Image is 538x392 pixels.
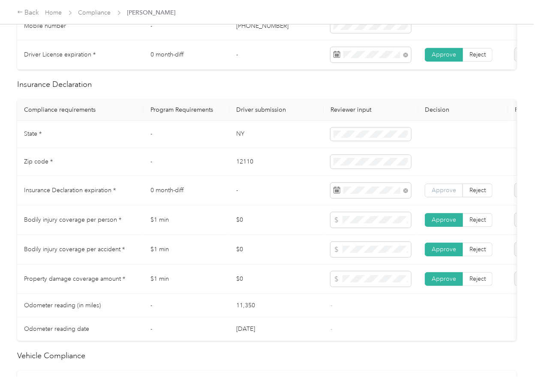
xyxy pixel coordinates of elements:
[17,176,144,205] td: Insurance Declaration expiration *
[17,235,144,264] td: Bodily injury coverage per accident *
[229,235,324,264] td: $0
[144,235,229,264] td: $1 min
[144,148,229,176] td: -
[418,99,508,121] th: Decision
[469,216,486,223] span: Reject
[17,79,517,90] h2: Insurance Declaration
[24,130,42,137] span: State *
[229,318,324,341] td: [DATE]
[229,176,324,205] td: -
[229,205,324,235] td: $0
[24,158,53,165] span: Zip code *
[24,51,96,58] span: Driver License expiration *
[432,216,456,223] span: Approve
[17,350,517,362] h2: Vehicle Compliance
[432,51,456,58] span: Approve
[17,264,144,294] td: Property damage coverage amount *
[17,121,144,148] td: State *
[469,275,486,282] span: Reject
[490,344,538,392] iframe: Everlance-gr Chat Button Frame
[229,121,324,148] td: NY
[24,275,125,282] span: Property damage coverage amount *
[24,187,116,194] span: Insurance Declaration expiration *
[229,148,324,176] td: 12110
[229,40,324,70] td: -
[127,8,176,17] span: [PERSON_NAME]
[17,318,144,341] td: Odometer reading date
[469,187,486,194] span: Reject
[144,40,229,70] td: 0 month-diff
[78,9,111,16] a: Compliance
[432,246,456,253] span: Approve
[17,40,144,70] td: Driver License expiration *
[17,294,144,318] td: Odometer reading (in miles)
[144,12,229,40] td: -
[45,9,62,16] a: Home
[17,8,39,18] div: Back
[469,246,486,253] span: Reject
[229,264,324,294] td: $0
[24,216,121,223] span: Bodily injury coverage per person *
[17,12,144,40] td: Mobile number
[229,99,324,121] th: Driver submission
[144,264,229,294] td: $1 min
[229,294,324,318] td: 11,350
[144,99,229,121] th: Program Requirements
[24,22,66,30] span: Mobile number
[17,205,144,235] td: Bodily injury coverage per person *
[17,148,144,176] td: Zip code *
[144,121,229,148] td: -
[229,12,324,40] td: [PHONE_NUMBER]
[144,205,229,235] td: $1 min
[144,176,229,205] td: 0 month-diff
[432,275,456,282] span: Approve
[144,294,229,318] td: -
[144,318,229,341] td: -
[469,51,486,58] span: Reject
[432,187,456,194] span: Approve
[324,99,418,121] th: Reviewer input
[24,302,101,309] span: Odometer reading (in miles)
[24,325,89,333] span: Odometer reading date
[24,246,125,253] span: Bodily injury coverage per accident *
[17,99,144,121] th: Compliance requirements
